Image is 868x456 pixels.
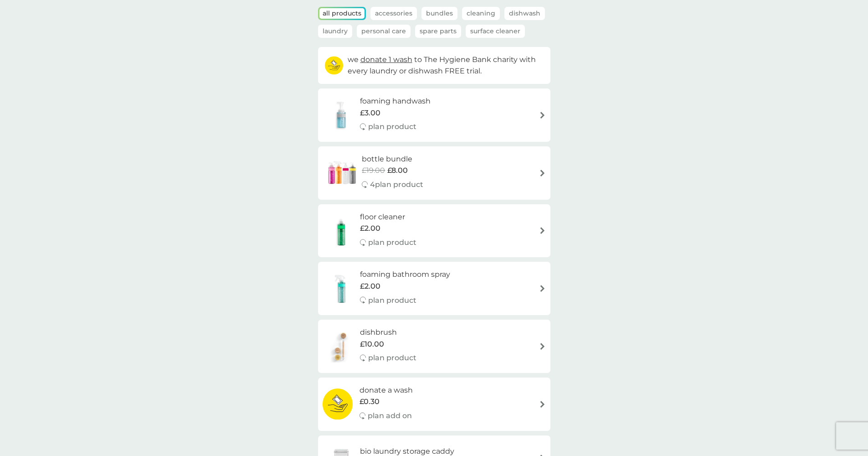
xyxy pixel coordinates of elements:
button: Laundry [318,25,352,38]
span: £8.00 [387,165,408,176]
h6: floor cleaner [360,211,416,223]
button: Cleaning [462,7,500,20]
img: floor cleaner [323,215,360,247]
p: plan add on [368,410,412,422]
p: plan product [368,121,416,133]
span: £2.00 [360,280,380,292]
img: arrow right [539,401,546,408]
h6: dishbrush [360,326,416,338]
img: arrow right [539,227,546,234]
span: £2.00 [360,223,380,234]
span: donate 1 wash [360,55,412,64]
p: 4 plan product [370,179,423,191]
button: Accessories [370,7,417,20]
img: arrow right [539,285,546,292]
h6: bottle bundle [362,153,423,165]
button: Surface Cleaner [466,25,525,38]
button: Dishwash [504,7,545,20]
button: Spare Parts [415,25,461,38]
h6: foaming bathroom spray [360,269,450,280]
h6: foaming handwash [360,95,431,107]
span: £19.00 [362,165,385,176]
span: £0.30 [360,396,380,408]
button: Bundles [421,7,457,20]
p: plan product [368,237,416,249]
button: Personal Care [357,25,411,38]
span: £3.00 [360,107,380,119]
img: arrow right [539,170,546,176]
p: plan product [368,352,416,364]
button: all products [319,8,365,19]
p: plan product [368,295,416,306]
img: bottle bundle [323,157,362,189]
h6: donate a wash [360,384,413,396]
img: foaming handwash [323,99,360,131]
span: £10.00 [360,338,384,350]
img: dishbrush [323,331,360,363]
img: foaming bathroom spray [323,273,360,305]
img: arrow right [539,343,546,350]
img: donate a wash [323,388,353,420]
img: arrow right [539,112,546,119]
p: we to The Hygiene Bank charity with every laundry or dishwash FREE trial. [348,54,544,77]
